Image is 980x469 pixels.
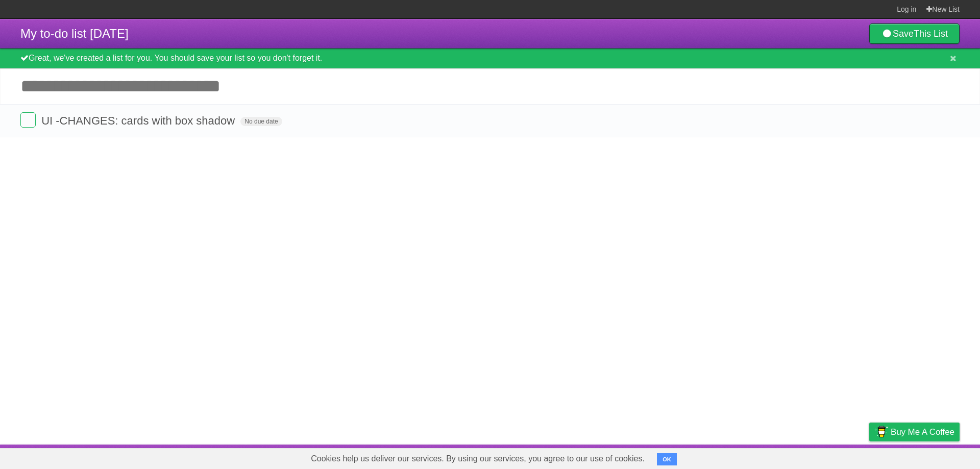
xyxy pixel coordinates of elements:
span: UI -CHANGES: cards with box shadow [41,114,237,127]
a: Privacy [856,447,883,466]
span: My to-do list [DATE] [20,27,129,40]
span: Buy me a coffee [891,423,954,441]
a: Suggest a feature [895,447,960,466]
a: About [733,447,755,466]
span: No due date [240,117,282,126]
a: Buy me a coffee [869,423,960,441]
b: This List [914,29,948,39]
a: Developers [767,447,808,466]
a: Terms [821,447,844,466]
img: Buy me a coffee [874,423,888,440]
span: Cookies help us deliver our services. By using our services, you agree to our use of cookies. [301,449,655,469]
label: Done [20,112,36,128]
button: OK [657,453,677,465]
a: SaveThis List [869,23,960,44]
